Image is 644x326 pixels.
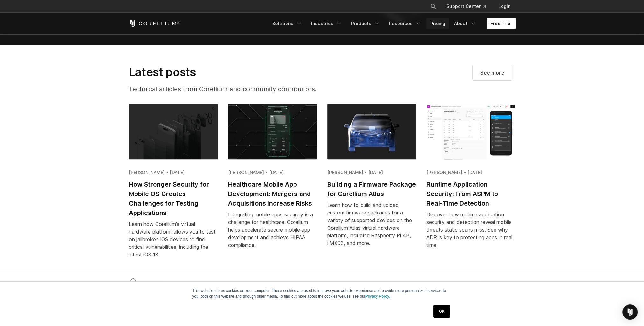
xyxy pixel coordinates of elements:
img: How Stronger Security for Mobile OS Creates Challenges for Testing Applications [129,104,218,159]
a: Resources [385,18,425,29]
a: Pricing [426,18,449,29]
div: [PERSON_NAME] • [DATE] [228,169,317,176]
img: Building a Firmware Package for Corellium Atlas [327,104,416,159]
button: Search [427,1,439,12]
a: Corellium home [128,276,139,285]
a: About [450,18,480,29]
div: [PERSON_NAME] • [DATE] [327,169,416,176]
a: Free Trial [487,18,516,29]
a: Privacy Policy. [365,294,390,299]
a: OK [433,305,450,318]
a: Industries [307,18,346,29]
a: Building a Firmware Package for Corellium Atlas [PERSON_NAME] • [DATE] Building a Firmware Packag... [327,104,416,255]
div: [PERSON_NAME] • [DATE] [426,169,516,176]
div: Open Intercom Messenger [622,304,638,320]
h2: Building a Firmware Package for Corellium Atlas [327,180,416,199]
a: Login [493,1,516,12]
a: Healthcare Mobile App Development: Mergers and Acquisitions Increase Risks [PERSON_NAME] • [DATE]... [228,104,317,256]
h2: How Stronger Security for Mobile OS Creates Challenges for Testing Applications [129,180,218,218]
h2: Latest posts [129,65,346,79]
a: Support Center [441,1,491,12]
div: Learn how Corellium's virtual hardware platform allows you to test on jailbroken iOS devices to f... [129,220,218,258]
div: Integrating mobile apps securely is a challenge for healthcare. Corellium helps accelerate secure... [228,211,317,249]
h2: Healthcare Mobile App Development: Mergers and Acquisitions Increase Risks [228,180,317,208]
p: Technical articles from Corellium and community contributors. [129,84,346,94]
a: Runtime Application Security: From ASPM to Real-Time Detection [PERSON_NAME] • [DATE] Runtime App... [426,104,516,256]
div: Navigation Menu [268,18,516,29]
div: Learn how to build and upload custom firmware packages for a variety of supported devices on the ... [327,201,416,247]
a: How Stronger Security for Mobile OS Creates Challenges for Testing Applications [PERSON_NAME] • [... [129,104,218,266]
img: Healthcare Mobile App Development: Mergers and Acquisitions Increase Risks [228,104,317,159]
p: This website stores cookies on your computer. These cookies are used to improve your website expe... [192,288,452,299]
a: Solutions [268,18,306,29]
a: Visit our blog [473,65,512,80]
img: Runtime Application Security: From ASPM to Real-Time Detection [426,104,516,159]
span: See more [480,69,504,77]
div: [PERSON_NAME] • [DATE] [129,169,218,176]
a: Products [347,18,384,29]
div: Navigation Menu [422,1,516,12]
a: Corellium Home [129,20,179,27]
div: Discover how runtime application security and detection reveal mobile threats static scans miss. ... [426,211,516,249]
h2: Runtime Application Security: From ASPM to Real-Time Detection [426,180,516,208]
